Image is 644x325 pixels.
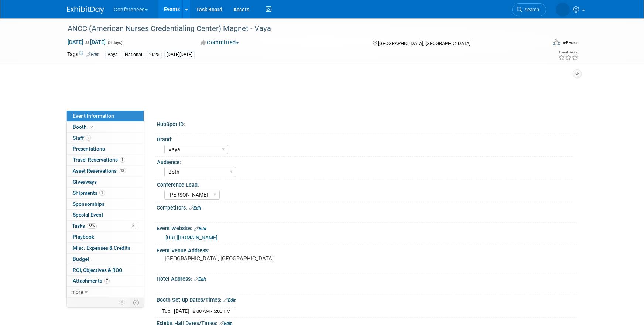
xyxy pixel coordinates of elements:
[90,125,94,129] i: Booth reservation complete
[223,298,236,303] a: Edit
[194,277,206,282] a: Edit
[67,39,106,45] span: [DATE] [DATE]
[86,135,91,141] span: 2
[83,39,90,45] span: to
[67,144,144,154] a: Presentations
[107,40,123,45] span: (3 days)
[73,124,95,130] span: Booth
[73,245,130,251] span: Misc. Expenses & Credits
[120,157,125,163] span: 1
[73,201,105,207] span: Sponsorships
[73,256,89,262] span: Budget
[165,235,217,241] a: [URL][DOMAIN_NAME]
[67,287,144,297] a: more
[67,254,144,265] a: Budget
[378,41,470,46] span: [GEOGRAPHIC_DATA], [GEOGRAPHIC_DATA]
[67,276,144,286] a: Attachments7
[193,308,230,314] span: 8:00 AM - 5:00 PM
[67,188,144,198] a: Shipments1
[87,223,97,229] span: 68%
[512,3,546,16] a: Search
[157,179,573,189] div: Conference Lead:
[157,294,577,304] div: Booth Set-up Dates/Times:
[67,111,144,121] a: Event Information
[86,52,99,57] a: Edit
[67,221,144,231] a: Tasks68%
[165,255,323,262] pre: [GEOGRAPHIC_DATA], [GEOGRAPHIC_DATA]
[73,278,110,284] span: Attachments
[73,234,94,240] span: Playbook
[65,22,535,35] div: ANCC (American Nurses Credentialing Center) Magnet - Vaya
[67,210,144,220] a: Special Event
[73,157,125,163] span: Travel Reservations
[162,307,174,315] td: Tue.
[157,223,577,232] div: Event Website:
[67,177,144,187] a: Giveaways
[157,273,577,283] div: Hotel Address:
[157,245,577,254] div: Event Venue Address:
[105,51,120,59] div: Vaya
[73,212,103,218] span: Special Event
[73,179,97,185] span: Giveaways
[129,298,144,307] td: Toggle Event Tabs
[72,223,97,229] span: Tasks
[73,190,105,196] span: Shipments
[123,51,144,59] div: National
[67,265,144,276] a: ROI, Objectives & ROO
[164,51,195,59] div: [DATE][DATE]
[71,289,83,295] span: more
[147,51,162,59] div: 2025
[67,6,104,14] img: ExhibitDay
[67,199,144,210] a: Sponsorships
[157,134,573,143] div: Brand:
[189,205,201,211] a: Edit
[522,7,539,13] span: Search
[67,122,144,132] a: Booth
[73,267,122,273] span: ROI, Objectives & ROO
[67,166,144,176] a: Asset Reservations13
[157,157,573,166] div: Audience:
[561,40,579,45] div: In-Person
[174,307,189,315] td: [DATE]
[73,135,91,141] span: Staff
[73,146,105,152] span: Presentations
[99,190,105,196] span: 1
[558,51,578,54] div: Event Rating
[67,133,144,144] a: Staff2
[104,278,110,284] span: 7
[67,155,144,165] a: Travel Reservations1
[157,202,577,212] div: Competitors:
[116,298,129,307] td: Personalize Event Tab Strip
[503,38,579,49] div: Event Format
[67,243,144,253] a: Misc. Expenses & Credits
[73,113,114,119] span: Event Information
[157,119,577,128] div: HubSpot ID:
[73,168,126,174] span: Asset Reservations
[194,226,206,231] a: Edit
[67,51,99,59] td: Tags
[553,39,560,45] img: Format-Inperson.png
[67,232,144,242] a: Playbook
[556,3,570,17] img: Karina German
[119,168,126,173] span: 13
[198,39,242,46] button: Committed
